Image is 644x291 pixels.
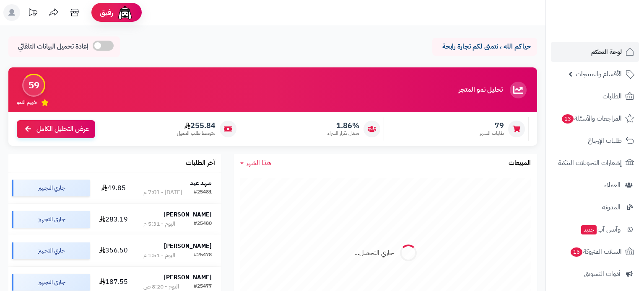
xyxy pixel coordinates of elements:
[602,90,622,102] span: الطلبات
[36,124,89,134] span: عرض التحليل الكامل
[12,242,90,259] div: جاري التجهيز
[591,46,622,58] span: لوحة التحكم
[588,135,622,147] span: طلبات الإرجاع
[576,68,622,80] span: الأقسام والمنتجات
[17,120,95,138] a: عرض التحليل الكامل
[327,121,359,130] span: 1.86%
[570,247,583,257] span: 16
[18,42,88,52] span: إعادة تحميل البيانات التلقائي
[143,188,182,197] div: [DATE] - 7:01 م
[551,86,639,106] a: الطلبات
[143,251,175,260] div: اليوم - 1:51 م
[459,86,503,94] h3: تحليل نمو المتجر
[551,242,639,262] a: السلات المتروكة16
[439,42,531,52] p: حياكم الله ، نتمنى لكم تجارة رابحة
[602,201,621,213] span: المدونة
[100,8,113,18] span: رفيق
[12,274,90,291] div: جاري التجهيز
[12,180,90,196] div: جاري التجهيز
[93,235,134,266] td: 356.50
[117,4,133,21] img: ai-face.png
[551,197,639,217] a: المدونة
[587,11,636,29] img: logo-2.png
[327,130,359,137] span: معدل تكرار الشراء
[194,220,212,228] div: #25480
[194,283,212,291] div: #25477
[561,113,622,124] span: المراجعات والأسئلة
[480,130,504,137] span: طلبات الشهر
[143,283,179,291] div: اليوم - 8:20 ص
[551,153,639,173] a: إشعارات التحويلات البنكية
[164,242,212,250] strong: [PERSON_NAME]
[354,248,394,258] div: جاري التحميل...
[584,268,621,280] span: أدوات التسويق
[558,157,622,169] span: إشعارات التحويلات البنكية
[551,131,639,151] a: طلبات الإرجاع
[551,219,639,239] a: وآتس آبجديد
[551,264,639,284] a: أدوات التسويق
[551,175,639,195] a: العملاء
[561,114,574,124] span: 13
[93,173,134,203] td: 49.85
[194,251,212,260] div: #25478
[480,121,504,130] span: 79
[509,160,531,167] h3: المبيعات
[22,4,43,23] a: تحديثات المنصة
[164,273,212,282] strong: [PERSON_NAME]
[93,204,134,235] td: 283.19
[551,42,639,62] a: لوحة التحكم
[164,210,212,219] strong: [PERSON_NAME]
[570,246,622,258] span: السلات المتروكة
[604,179,621,191] span: العملاء
[17,99,37,106] span: تقييم النمو
[551,108,639,129] a: المراجعات والأسئلة13
[12,211,90,228] div: جاري التجهيز
[186,160,215,167] h3: آخر الطلبات
[194,188,212,197] div: #25481
[177,121,216,130] span: 255.84
[190,179,212,188] strong: شهد عيد
[581,225,597,234] span: جديد
[177,130,216,137] span: متوسط طلب العميل
[240,158,271,168] a: هذا الشهر
[246,158,271,168] span: هذا الشهر
[143,220,175,228] div: اليوم - 5:31 م
[580,224,621,235] span: وآتس آب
